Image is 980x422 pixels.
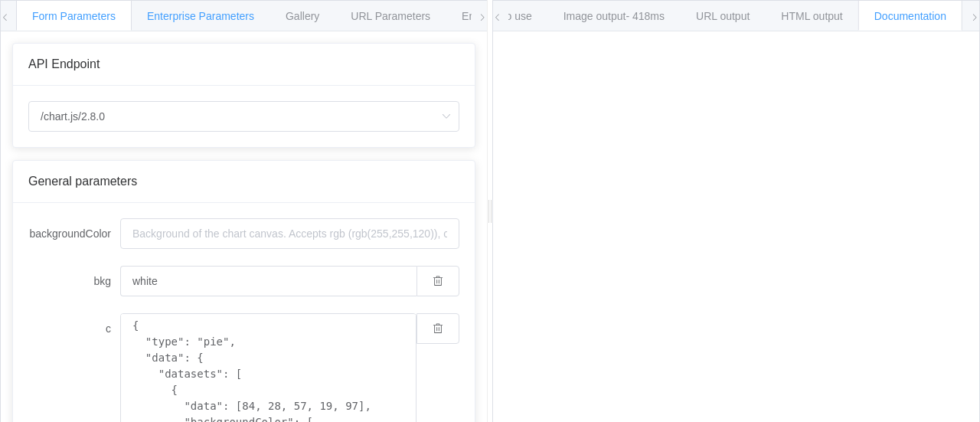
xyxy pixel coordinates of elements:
input: Select [28,101,459,132]
span: URL Parameters [351,10,430,22]
span: Enterprise Parameters [147,10,254,22]
span: URL output [696,10,750,22]
span: HTML output [781,10,842,22]
label: c [28,313,120,344]
span: 📘 How to use [462,10,532,22]
input: Background of the chart canvas. Accepts rgb (rgb(255,255,120)), colors (red), and url-encoded hex... [120,218,459,249]
span: Environments [462,10,528,22]
span: Gallery [286,10,319,22]
span: API Endpoint [28,57,100,70]
input: Background of the chart canvas. Accepts rgb (rgb(255,255,120)), colors (red), and url-encoded hex... [120,266,416,296]
span: General parameters [28,175,137,188]
label: bkg [28,266,120,296]
label: backgroundColor [28,218,120,249]
span: Documentation [874,10,946,22]
span: Form Parameters [32,10,116,22]
span: - 418ms [626,10,665,22]
span: Image output [563,10,665,22]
